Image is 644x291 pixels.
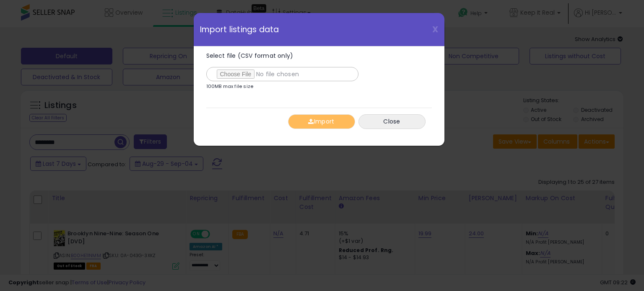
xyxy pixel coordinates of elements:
[206,52,293,60] span: Select file (CSV format only)
[358,114,426,129] button: Close
[432,23,438,35] span: X
[206,84,254,89] p: 100MB max file size
[288,114,355,129] button: Import
[200,26,279,33] span: Import listings data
